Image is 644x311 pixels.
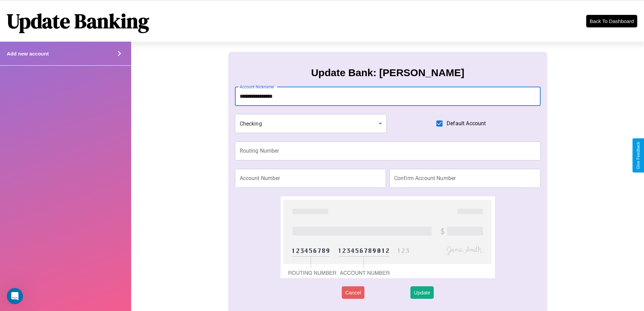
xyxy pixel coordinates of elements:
button: Cancel [342,286,364,299]
label: Account Nickname [240,84,274,90]
h4: Add new account [7,51,49,57]
img: check [281,196,495,278]
div: Checking [235,114,387,133]
button: Update [410,286,433,299]
h3: Update Bank: [PERSON_NAME] [311,67,464,79]
span: Default Account [447,119,486,128]
h1: Update Banking [7,7,149,35]
iframe: Intercom live chat [7,288,23,304]
button: Back To Dashboard [586,15,637,27]
div: Give Feedback [636,142,641,169]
